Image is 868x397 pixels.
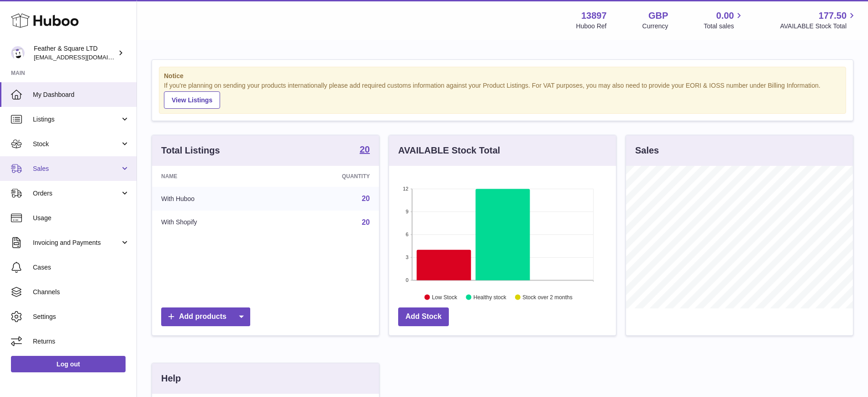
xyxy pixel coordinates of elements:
strong: 13897 [581,10,607,22]
text: Healthy stock [473,294,507,300]
a: View Listings [164,91,220,109]
div: Huboo Ref [576,22,607,31]
td: With Huboo [152,187,274,211]
span: 0.00 [716,10,734,22]
a: 0.00 Total sales [704,10,744,31]
a: Add products [161,307,250,326]
h3: AVAILABLE Stock Total [398,144,500,157]
td: With Shopify [152,211,274,234]
th: Quantity [274,166,379,187]
strong: GBP [648,10,668,22]
span: Total sales [704,22,744,31]
h3: Help [161,372,181,385]
span: Settings [33,312,130,321]
span: AVAILABLE Stock Total [780,22,857,31]
text: 12 [403,186,408,191]
span: 177.50 [819,10,847,22]
h3: Sales [635,144,659,157]
span: Returns [33,337,130,346]
span: Sales [33,164,120,173]
h3: Total Listings [161,144,220,157]
strong: 20 [360,145,370,154]
span: [EMAIL_ADDRESS][DOMAIN_NAME] [34,53,134,61]
a: Log out [11,356,126,372]
strong: Notice [164,72,841,80]
a: Add Stock [398,307,449,326]
text: 0 [405,277,408,283]
span: Channels [33,288,130,296]
text: 9 [405,209,408,214]
span: Cases [33,263,130,272]
div: If you're planning on sending your products internationally please add required customs informati... [164,81,841,109]
span: Orders [33,189,120,198]
img: feathernsquare@gmail.com [11,46,25,60]
span: Usage [33,214,130,222]
a: 20 [360,145,370,156]
div: Currency [642,22,668,31]
a: 20 [362,195,370,202]
span: Listings [33,115,120,124]
text: 3 [405,254,408,260]
div: Feather & Square LTD [34,44,116,62]
span: My Dashboard [33,90,130,99]
a: 20 [362,218,370,226]
span: Stock [33,140,120,148]
th: Name [152,166,274,187]
a: 177.50 AVAILABLE Stock Total [780,10,857,31]
span: Invoicing and Payments [33,238,120,247]
text: Low Stock [432,294,458,300]
text: Stock over 2 months [522,294,572,300]
text: 6 [405,232,408,237]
